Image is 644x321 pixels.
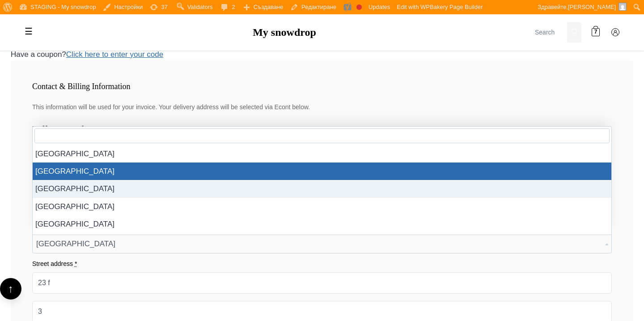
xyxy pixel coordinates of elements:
li: [GEOGRAPHIC_DATA] [33,180,611,197]
a: My snowdrop [253,26,316,38]
p: This information will be used for your invoice. Your delivery address will be selected via Econt ... [32,102,612,112]
span: Country / Region [32,235,612,253]
li: [GEOGRAPHIC_DATA] [33,145,611,163]
span: Bulgaria [33,235,611,253]
li: [GEOGRAPHIC_DATA] [33,198,611,215]
div: Have a coupon? [11,48,633,60]
div: Focus keyphrase not set [356,4,362,10]
label: Street address [32,259,612,269]
li: [GEOGRAPHIC_DATA] [33,233,611,250]
span: 7 [594,28,597,37]
li: [GEOGRAPHIC_DATA] [33,215,611,233]
h3: Contact & Billing Information [32,82,612,92]
label: Toggle mobile menu [20,22,38,40]
h3: Billing & Shipping [32,123,612,136]
a: 7 [587,23,605,41]
li: [GEOGRAPHIC_DATA] [33,163,611,180]
input: Search [531,22,567,43]
abbr: required [75,260,77,267]
span: [PERSON_NAME] [568,4,616,10]
a: Click here to enter your code [66,50,163,59]
input: House number and street name [32,272,612,294]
